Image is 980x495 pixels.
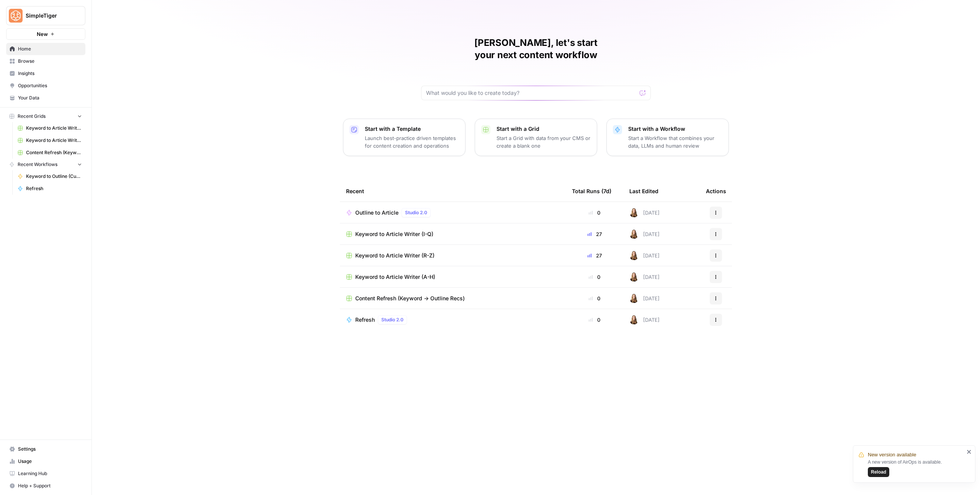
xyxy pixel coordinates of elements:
[629,272,660,282] div: [DATE]
[967,449,972,455] button: close
[572,181,611,202] div: Total Runs (7d)
[629,315,639,324] img: adxxwbht4igb62pobuqhfdrnybee
[14,170,85,182] a: Keyword to Outline (Current)
[6,6,85,25] button: Workspace: SimpleTiger
[6,67,85,80] a: Insights
[629,272,639,282] img: adxxwbht4igb62pobuqhfdrnybee
[18,446,82,453] span: Settings
[14,147,85,159] a: Content Refresh (Keyword -> Outline Recs)
[381,316,403,323] span: Studio 2.0
[497,125,591,133] p: Start with a Grid
[426,89,637,97] input: What would you like to create today?
[14,122,85,134] a: Keyword to Article Writer (A-H)
[868,467,889,477] button: Reload
[18,94,82,101] span: Your Data
[572,273,617,281] div: 0
[629,181,658,202] div: Last Edited
[6,92,85,104] a: Your Data
[572,295,617,302] div: 0
[629,230,639,239] img: adxxwbht4igb62pobuqhfdrnybee
[26,149,82,156] span: Content Refresh (Keyword -> Outline Recs)
[18,470,82,477] span: Learning Hub
[355,273,435,281] span: Keyword to Article Writer (A-H)
[26,125,82,132] span: Keyword to Article Writer (A-H)
[37,30,48,38] span: New
[18,46,82,52] span: Home
[26,185,82,192] span: Refresh
[871,469,886,475] span: Reload
[346,230,560,238] a: Keyword to Article Writer (I-Q)
[355,252,434,259] span: Keyword to Article Writer (R-Z)
[868,451,916,459] span: New version available
[572,316,617,324] div: 0
[6,455,85,467] a: Usage
[628,134,722,150] p: Start a Workflow that combines your data, LLMs and human review
[421,37,651,61] h1: [PERSON_NAME], let's start your next content workflow
[18,82,82,89] span: Opportunities
[497,134,591,150] p: Start a Grid with data from your CMS or create a blank one
[365,125,459,133] p: Start with a Template
[18,458,82,465] span: Usage
[6,28,85,40] button: New
[355,209,399,217] span: Outline to Article
[18,70,82,77] span: Insights
[26,173,82,180] span: Keyword to Outline (Current)
[346,273,560,281] a: Keyword to Article Writer (A-H)
[355,316,375,324] span: Refresh
[572,252,617,259] div: 27
[629,251,660,260] div: [DATE]
[365,134,459,150] p: Launch best-practice driven templates for content creation and operations
[18,482,82,489] span: Help + Support
[346,181,560,202] div: Recent
[6,111,85,122] button: Recent Grids
[346,315,560,324] a: RefreshStudio 2.0
[629,208,660,217] div: [DATE]
[14,134,85,147] a: Keyword to Article Writer (I-Q)
[629,251,639,260] img: adxxwbht4igb62pobuqhfdrnybee
[14,182,85,195] a: Refresh
[6,443,85,455] a: Settings
[6,467,85,480] a: Learning Hub
[26,137,82,144] span: Keyword to Article Writer (I-Q)
[9,9,23,23] img: SimpleTiger Logo
[18,113,46,120] span: Recent Grids
[572,209,617,217] div: 0
[572,230,617,238] div: 27
[6,80,85,92] a: Opportunities
[628,125,722,133] p: Start with a Workflow
[629,294,639,303] img: adxxwbht4igb62pobuqhfdrnybee
[475,119,597,156] button: Start with a GridStart a Grid with data from your CMS or create a blank one
[6,480,85,492] button: Help + Support
[629,230,660,239] div: [DATE]
[629,315,660,324] div: [DATE]
[606,119,729,156] button: Start with a WorkflowStart a Workflow that combines your data, LLMs and human review
[629,294,660,303] div: [DATE]
[868,459,964,477] div: A new version of AirOps is available.
[18,161,57,168] span: Recent Workflows
[6,43,85,55] a: Home
[405,209,427,216] span: Studio 2.0
[355,295,465,302] span: Content Refresh (Keyword -> Outline Recs)
[706,181,726,202] div: Actions
[346,252,560,259] a: Keyword to Article Writer (R-Z)
[355,230,433,238] span: Keyword to Article Writer (I-Q)
[6,55,85,67] a: Browse
[629,208,639,217] img: adxxwbht4igb62pobuqhfdrnybee
[18,58,82,65] span: Browse
[343,119,465,156] button: Start with a TemplateLaunch best-practice driven templates for content creation and operations
[6,159,85,170] button: Recent Workflows
[346,295,560,302] a: Content Refresh (Keyword -> Outline Recs)
[346,208,560,217] a: Outline to ArticleStudio 2.0
[26,12,72,20] span: SimpleTiger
